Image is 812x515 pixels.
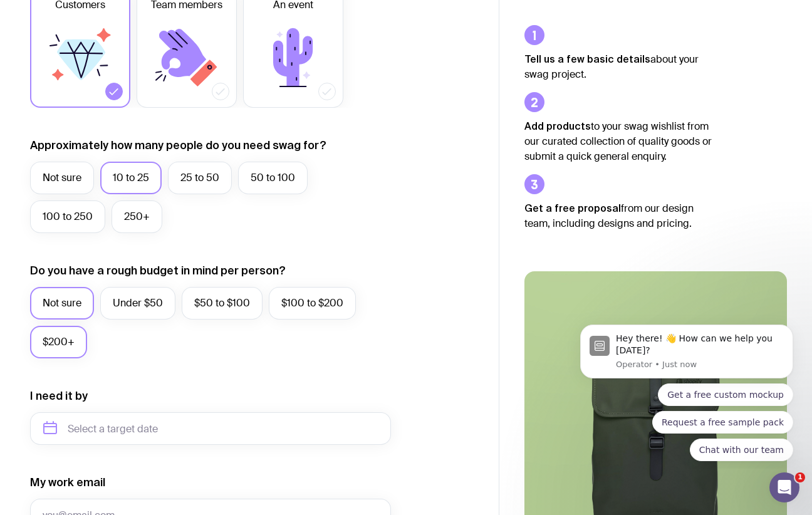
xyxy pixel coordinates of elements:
[30,200,105,233] label: 100 to 250
[795,472,805,482] span: 1
[30,326,87,358] label: $200+
[524,202,621,214] strong: Get a free proposal
[168,162,232,194] label: 25 to 50
[30,138,326,153] label: Approximately how many people do you need swag for?
[30,287,94,320] label: Not sure
[524,118,712,164] p: to your swag wishlist from our curated collection of quality goods or submit a quick general enqu...
[30,412,391,445] input: Select a target date
[30,263,286,278] label: Do you have a rough budget in mind per person?
[524,200,712,231] p: from our design team, including designs and pricing.
[769,472,799,502] iframe: Intercom live chat
[238,162,308,194] label: 50 to 100
[561,313,812,469] iframe: Intercom notifications message
[30,475,105,490] label: My work email
[524,53,650,65] strong: Tell us a few basic details
[30,388,88,403] label: I need it by
[30,162,94,194] label: Not sure
[269,287,356,320] label: $100 to $200
[524,51,712,82] p: about your swag project.
[112,200,162,233] label: 250+
[182,287,263,320] label: $50 to $100
[100,287,175,320] label: Under $50
[100,162,162,194] label: 10 to 25
[524,120,591,132] strong: Add products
